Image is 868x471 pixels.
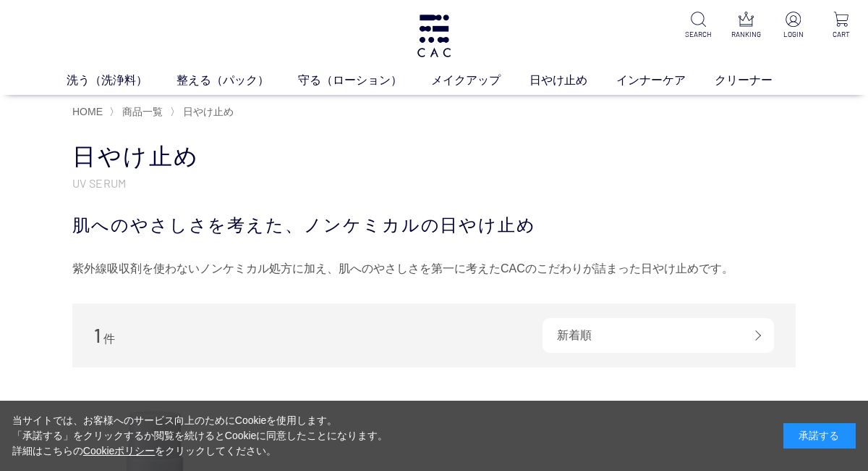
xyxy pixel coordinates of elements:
span: 1 [94,324,101,346]
a: 守る（ローション） [298,72,431,89]
span: 商品一覧 [122,106,163,117]
a: 商品一覧 [119,106,163,117]
p: CART [826,29,856,40]
a: RANKING [731,12,761,40]
div: 新着順 [542,318,774,353]
a: クリーナー [715,72,801,89]
a: HOME [72,106,103,117]
a: 整える（パック） [176,72,298,89]
p: SEARCH [683,29,713,40]
a: インナーケア [616,72,715,89]
div: 紫外線吸収剤を使わないノンケミカル処方に加え、肌へのやさしさを第一に考えたCACのこだわりが詰まった日やけ止めです。 [72,257,796,280]
div: 肌へのやさしさを考えた、ノンケミカルの日やけ止め [72,212,796,238]
span: 件 [103,333,115,345]
div: 承諾する [783,423,856,449]
a: メイクアップ [431,72,529,89]
a: LOGIN [778,12,809,40]
a: CART [826,12,856,40]
a: 洗う（洗浄料） [67,72,176,89]
a: SEARCH [683,12,713,40]
h1: 日やけ止め [72,141,796,172]
p: RANKING [731,29,761,40]
li: 〉 [109,105,166,119]
p: LOGIN [778,29,809,40]
span: 日やけ止め [183,106,234,117]
img: logo [415,14,453,57]
a: 日やけ止め [180,106,234,117]
a: Cookieポリシー [83,445,156,457]
li: 〉 [170,105,237,119]
div: 当サイトでは、お客様へのサービス向上のためにCookieを使用します。 「承諾する」をクリックするか閲覧を続けるとCookieに同意したことになります。 詳細はこちらの をクリックしてください。 [12,413,388,459]
a: 日やけ止め [529,72,616,89]
p: UV SERUM [72,175,796,191]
